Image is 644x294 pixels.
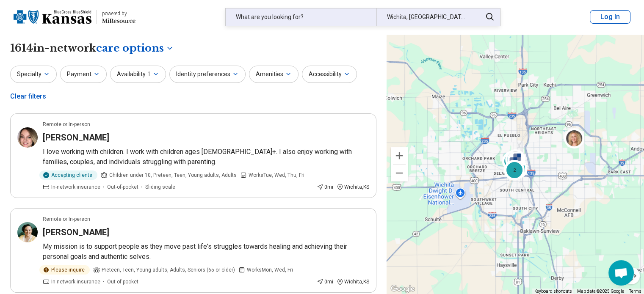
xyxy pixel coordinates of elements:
div: Clear filters [10,86,46,107]
button: Identity preferences [169,66,246,83]
div: 0 mi [317,278,333,286]
button: Care options [96,41,174,55]
button: Specialty [10,66,57,83]
h3: [PERSON_NAME] [43,226,109,238]
a: Terms (opens in new tab) [629,289,641,294]
button: Zoom out [391,165,408,181]
button: Availability1 [110,66,166,83]
button: Zoom in [391,147,408,164]
h3: [PERSON_NAME] [43,132,109,143]
div: Wichita , KS [337,278,369,286]
span: In-network insurance [51,183,100,191]
h1: 1614 in-network [10,41,174,55]
img: Blue Cross Blue Shield Kansas [14,7,91,27]
div: 0 mi [317,183,333,191]
div: 8 [502,151,522,171]
span: Children under 10, Preteen, Teen, Young adults, Adults [109,171,237,179]
p: My mission is to support people as they move past life's struggles towards healing and achieving ... [43,242,369,262]
button: Log In [590,10,630,24]
div: Please inquire [39,265,90,275]
div: Wichita, [GEOGRAPHIC_DATA] [376,8,477,26]
div: Wichita , KS [337,183,369,191]
div: powered by [102,10,135,17]
p: Remote or In-person [43,215,90,223]
a: Blue Cross Blue Shield Kansaspowered by [14,7,135,27]
span: Preteen, Teen, Young adults, Adults, Seniors (65 or older) [102,266,235,274]
div: 2 [504,160,524,180]
span: Sliding scale [145,183,175,191]
button: Amenities [249,66,299,83]
span: Out-of-pocket [107,183,138,191]
span: care options [96,41,164,55]
div: What are you looking for? [226,8,376,26]
span: Map data ©2025 Google [577,289,624,294]
button: Payment [60,66,107,83]
div: Open chat [608,260,634,286]
button: Accessibility [302,66,357,83]
div: Accepting clients [39,170,97,180]
span: Out-of-pocket [107,278,138,286]
p: I love working with children. I work with children ages [DEMOGRAPHIC_DATA]+. I also enjoy working... [43,147,369,167]
p: Remote or In-person [43,121,90,128]
span: 1 [147,70,151,79]
span: Works Mon, Wed, Fri [247,266,293,274]
span: Works Tue, Wed, Thu, Fri [249,171,304,179]
span: In-network insurance [51,278,100,286]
